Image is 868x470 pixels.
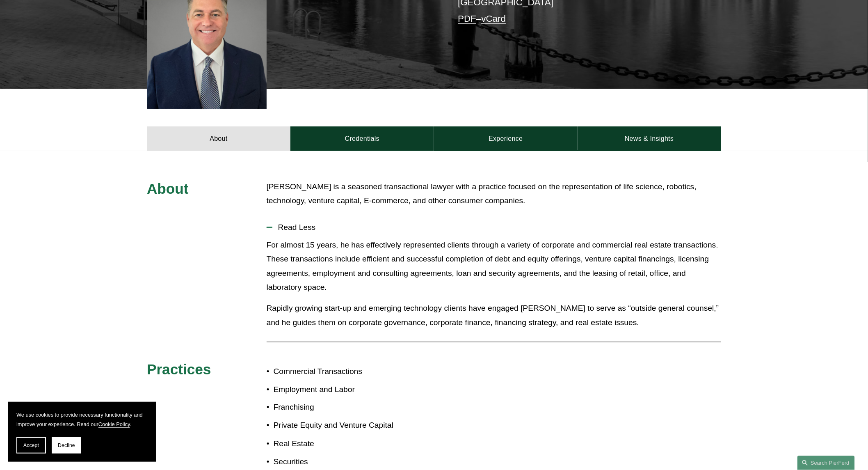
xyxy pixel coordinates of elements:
p: Franchising [274,401,434,415]
span: Read Less [272,223,721,232]
span: Decline [58,442,75,448]
span: Practices [147,361,211,377]
div: Read Less [267,238,721,336]
p: Real Estate [274,437,434,452]
p: For almost 15 years, he has effectively represented clients through a variety of corporate and co... [267,238,721,295]
span: Accept [23,442,39,448]
a: Search this site [797,456,855,470]
button: Read Less [267,217,721,238]
a: News & Insights [578,126,721,151]
a: Experience [434,126,578,151]
section: Cookie banner [8,402,156,462]
p: Securities [274,455,434,470]
p: [PERSON_NAME] is a seasoned transactional lawyer with a practice focused on the representation of... [267,180,721,208]
button: Decline [52,437,81,454]
button: Accept [16,437,46,454]
p: Employment and Labor [274,383,434,397]
a: vCard [482,14,506,24]
a: About [147,126,290,151]
a: Cookie Policy [98,421,130,427]
span: About [147,181,189,197]
p: Commercial Transactions [274,365,434,379]
a: Credentials [290,126,434,151]
p: We use cookies to provide necessary functionality and improve your experience. Read our . [16,410,148,429]
a: PDF [458,14,476,24]
p: Rapidly growing start-up and emerging technology clients have engaged [PERSON_NAME] to serve as “... [267,301,721,330]
p: Private Equity and Venture Capital [274,419,434,433]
